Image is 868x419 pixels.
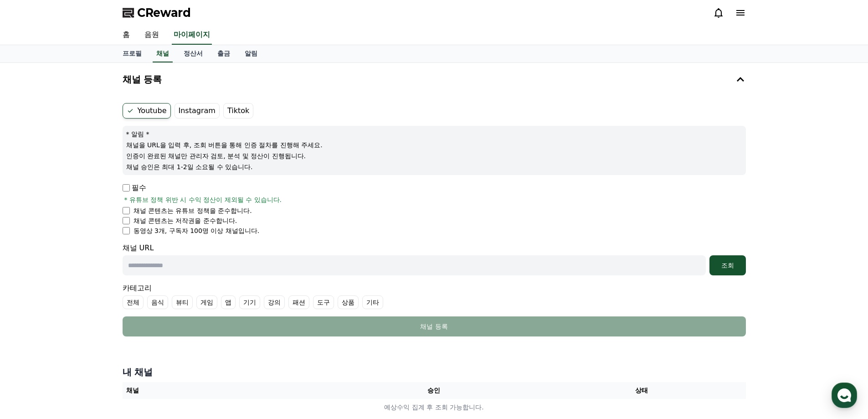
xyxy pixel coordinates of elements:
th: 상태 [538,382,745,399]
h4: 내 채널 [123,366,746,378]
label: 기타 [362,295,383,309]
button: 채널 등록 [123,316,746,336]
a: 프로필 [115,45,149,62]
label: 뷰티 [172,295,193,309]
a: 알림 [237,45,265,62]
div: 카테고리 [123,283,746,309]
p: 채널 콘텐츠는 유튜브 정책을 준수합니다. [134,206,252,215]
label: 패션 [288,295,309,309]
th: 채널 [123,382,330,399]
label: 게임 [196,295,217,309]
a: 홈 [3,289,60,312]
td: 예상수익 집계 후 조회 가능합니다. [123,399,746,416]
span: * 유튜브 정책 위반 시 수익 정산이 제외될 수 있습니다. [124,195,282,204]
p: 필수 [123,182,146,193]
a: CReward [123,5,191,20]
a: 채널 [153,45,173,62]
div: 채널 URL [123,243,746,275]
div: 조회 [713,261,742,270]
a: 마이페이지 [172,26,212,45]
label: Instagram [175,103,220,119]
label: 강의 [264,295,285,309]
p: 채널 콘텐츠는 저작권을 준수합니다. [134,216,237,225]
div: 채널 등록 [141,322,728,331]
th: 승인 [330,382,538,399]
p: 인증이 완료된 채널만 관리자 검토, 분석 및 정산이 진행됩니다. [126,151,742,160]
a: 음원 [137,26,166,45]
a: 정산서 [176,45,210,62]
label: Tiktok [223,103,253,119]
span: 대화 [83,303,94,310]
p: 동영상 3개, 구독자 100명 이상 채널입니다. [134,226,260,235]
h4: 채널 등록 [123,74,162,84]
a: 출금 [210,45,237,62]
label: 상품 [338,295,359,309]
button: 조회 [709,255,746,275]
a: 홈 [115,26,137,45]
label: 음식 [147,295,168,309]
label: 기기 [239,295,260,309]
a: 설정 [118,289,175,312]
label: Youtube [123,103,171,119]
span: 홈 [29,303,34,310]
button: 채널 등록 [119,67,750,92]
p: 채널을 URL을 입력 후, 조회 버튼을 통해 인증 절차를 진행해 주세요. [126,140,742,150]
span: 설정 [141,303,152,310]
label: 앱 [221,295,236,309]
label: 도구 [313,295,334,309]
p: 채널 승인은 최대 1-2일 소요될 수 있습니다. [126,162,742,171]
span: CReward [137,5,191,20]
a: 대화 [60,289,118,312]
label: 전체 [123,295,144,309]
